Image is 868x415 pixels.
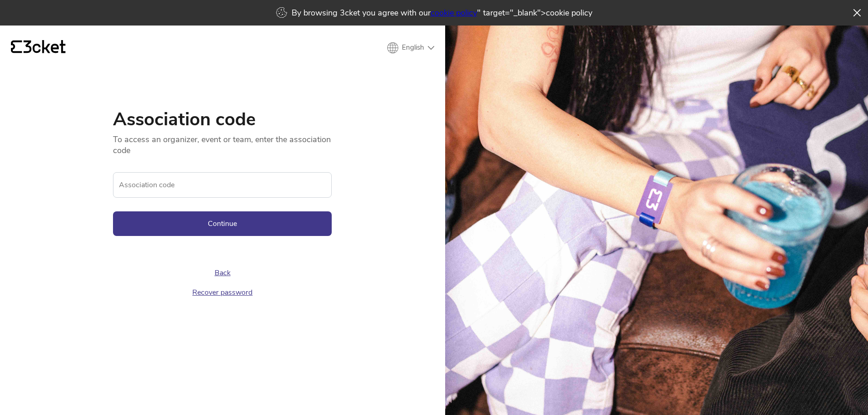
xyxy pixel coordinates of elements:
[292,7,592,18] p: By browsing 3cket you agree with our " target="_blank">cookie policy
[113,128,332,156] p: To access an organizer, event or team, enter the association code
[431,7,477,18] a: cookie policy
[113,172,332,198] label: Association code
[113,110,332,128] h1: Association code
[11,41,22,53] g: {' '}
[11,40,66,56] a: {' '}
[113,211,332,236] button: Continue
[215,268,231,278] a: Back
[192,287,252,297] a: Recover password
